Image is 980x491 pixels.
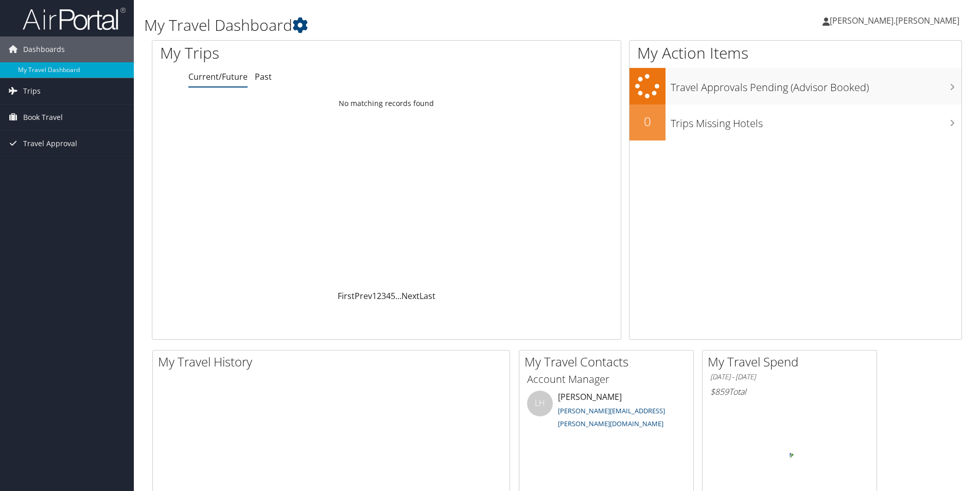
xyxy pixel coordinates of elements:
a: Past [255,71,272,82]
h2: My Travel Contacts [524,353,693,371]
a: 3 [381,290,386,302]
a: Last [419,290,435,302]
span: [PERSON_NAME].[PERSON_NAME] [830,15,959,26]
h3: Trips Missing Hotels [671,111,961,131]
a: Travel Approvals Pending (Advisor Booked) [629,68,961,104]
a: [PERSON_NAME].[PERSON_NAME] [822,5,970,36]
span: … [395,290,401,302]
a: 2 [377,290,381,302]
a: 5 [391,290,395,302]
a: Prev [355,290,372,302]
h6: Total [710,386,869,397]
li: [PERSON_NAME] [522,391,691,433]
a: First [338,290,355,302]
span: $859 [710,386,729,397]
a: [PERSON_NAME][EMAIL_ADDRESS][PERSON_NAME][DOMAIN_NAME] [558,406,665,429]
h1: My Action Items [629,42,961,64]
a: 4 [386,290,391,302]
a: 0Trips Missing Hotels [629,104,961,141]
img: airportal-logo.png [23,7,126,31]
a: 1 [372,290,377,302]
a: Current/Future [188,71,248,82]
h2: My Travel Spend [708,353,877,371]
h3: Account Manager [527,372,686,387]
h2: My Travel History [158,353,510,371]
h1: My Trips [160,42,418,64]
h1: My Travel Dashboard [144,14,694,36]
span: Dashboards [23,37,65,62]
span: Book Travel [23,104,63,130]
h3: Travel Approvals Pending (Advisor Booked) [671,75,961,95]
span: Trips [23,78,41,104]
h6: [DATE] - [DATE] [710,372,869,382]
span: Travel Approval [23,131,77,156]
a: Next [401,290,419,302]
h2: 0 [629,113,666,130]
td: No matching records found [152,94,621,113]
div: LH [527,391,553,416]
